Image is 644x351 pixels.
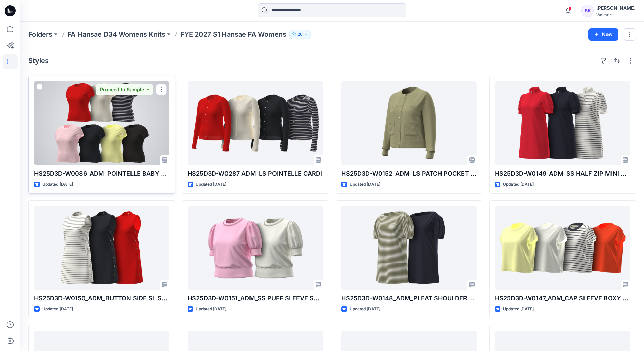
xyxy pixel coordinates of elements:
[188,169,323,178] p: HS25D3D-W0287_ADM_LS POINTELLE CARDI
[581,5,594,17] div: SK
[341,294,477,303] p: HS25D3D-W0148_ADM_PLEAT SHOULDER BOATNK MINI DRESS
[495,169,630,178] p: HS25D3D-W0149_ADM_SS HALF ZIP MINI DRESS
[34,294,169,303] p: HS25D3D-W0150_ADM_BUTTON SIDE SL SHIFT MINI DRESS
[350,306,380,313] p: Updated [DATE]
[34,206,169,290] a: HS25D3D-W0150_ADM_BUTTON SIDE SL SHIFT MINI DRESS
[503,181,534,188] p: Updated [DATE]
[34,81,169,165] a: HS25D3D-W0086_ADM_POINTELLE BABY TEE
[188,81,323,165] a: HS25D3D-W0287_ADM_LS POINTELLE CARDI
[196,181,226,188] p: Updated [DATE]
[42,181,73,188] p: Updated [DATE]
[350,181,380,188] p: Updated [DATE]
[67,30,165,39] a: FA Hansae D34 Womens Knits
[596,4,636,12] div: [PERSON_NAME]
[188,206,323,290] a: HS25D3D-W0151_ADM_SS PUFF SLEEVE SWEATSHIRT TOP
[341,81,477,165] a: HS25D3D-W0152_ADM_LS PATCH POCKET BOMBER JACKET
[28,30,52,39] a: Folders
[503,306,534,313] p: Updated [DATE]
[596,12,636,17] div: Walmart
[588,28,618,41] button: New
[42,306,73,313] p: Updated [DATE]
[289,30,311,39] button: 20
[495,206,630,290] a: HS25D3D-W0147_ADM_CAP SLEEVE BOXY TEE
[495,294,630,303] p: HS25D3D-W0147_ADM_CAP SLEEVE BOXY TEE
[297,31,303,38] p: 20
[341,169,477,178] p: HS25D3D-W0152_ADM_LS PATCH POCKET BOMBER JACKET
[28,57,49,65] h4: Styles
[188,294,323,303] p: HS25D3D-W0151_ADM_SS PUFF SLEEVE SWEATSHIRT TOP
[34,169,169,178] p: HS25D3D-W0086_ADM_POINTELLE BABY TEE
[495,81,630,165] a: HS25D3D-W0149_ADM_SS HALF ZIP MINI DRESS
[341,206,477,290] a: HS25D3D-W0148_ADM_PLEAT SHOULDER BOATNK MINI DRESS
[180,30,286,39] p: FYE 2027 S1 Hansae FA Womens
[196,306,226,313] p: Updated [DATE]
